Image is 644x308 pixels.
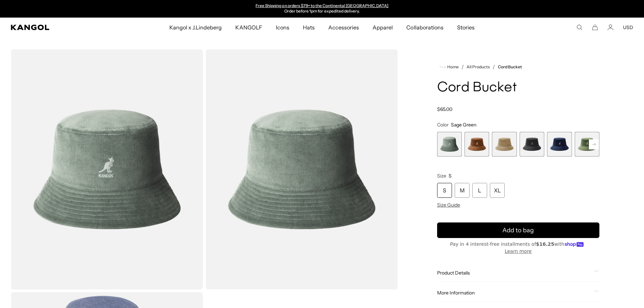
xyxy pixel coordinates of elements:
[269,18,296,37] a: Icons
[547,132,572,157] div: 5 of 9
[464,132,489,157] label: Wood
[256,9,388,14] p: Order before 1pm for expedited delivery.
[437,290,591,296] span: More Information
[253,3,392,14] div: Announcement
[464,132,489,157] div: 2 of 9
[163,18,229,37] a: Kangol x J.Lindeberg
[576,24,582,30] summary: Search here
[11,49,203,289] img: color-sage-green
[437,80,599,95] h1: Cord Bucket
[437,173,446,179] span: Size
[328,18,359,37] span: Accessories
[366,18,400,37] a: Apparel
[206,49,398,289] img: color-sage-green
[303,18,315,37] span: Hats
[450,18,481,37] a: Stories
[623,24,633,30] button: USD
[467,65,490,69] a: All Products
[492,132,517,157] label: Beige
[457,18,475,37] span: Stories
[253,3,392,14] slideshow-component: Announcement bar
[373,18,393,37] span: Apparel
[498,65,522,69] a: Cord Bucket
[449,173,452,179] span: S
[235,18,262,37] span: KANGOLF
[229,18,269,37] a: KANGOLF
[520,132,544,157] label: Black
[520,132,544,157] div: 4 of 9
[437,222,599,238] button: Add to bag
[592,24,598,30] button: Cart
[437,270,591,276] span: Product Details
[575,132,599,157] div: 6 of 9
[437,122,449,128] span: Color
[437,202,460,208] span: Size Guide
[492,132,517,157] div: 3 of 9
[169,18,222,37] span: Kangol x J.Lindeberg
[437,132,462,157] label: Sage Green
[437,132,462,157] div: 1 of 9
[406,18,443,37] span: Collaborations
[253,3,392,14] div: 2 of 2
[455,183,470,198] div: M
[11,25,112,30] a: Kangol
[296,18,321,37] a: Hats
[256,3,388,8] a: Free Shipping on orders $79+ to the Continental [GEOGRAPHIC_DATA]
[400,18,450,37] a: Collaborations
[547,132,572,157] label: Navy
[437,106,452,112] span: $65.00
[490,183,505,198] div: XL
[472,183,487,198] div: L
[575,132,599,157] label: Olive
[607,24,614,30] a: Account
[490,63,495,71] li: /
[440,64,459,70] a: Home
[502,226,534,235] span: Add to bag
[451,122,476,128] span: Sage Green
[459,63,464,71] li: /
[321,18,366,37] a: Accessories
[446,65,459,69] span: Home
[276,18,289,37] span: Icons
[437,63,599,71] nav: breadcrumbs
[437,183,452,198] div: S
